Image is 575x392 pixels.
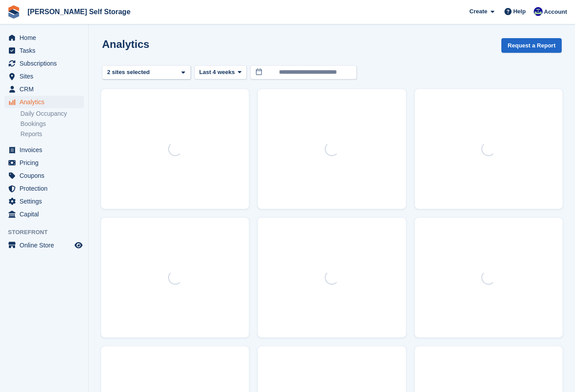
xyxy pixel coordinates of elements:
[20,110,84,118] a: Daily Occupancy
[513,7,526,16] span: Help
[544,8,567,16] span: Account
[20,57,73,70] span: Subscriptions
[4,57,84,70] a: menu
[4,239,84,251] a: menu
[20,31,73,44] span: Home
[20,195,73,208] span: Settings
[4,208,84,220] a: menu
[20,83,73,95] span: CRM
[534,7,543,16] img: Justin Farthing
[4,144,84,156] a: menu
[20,239,73,251] span: Online Store
[20,44,73,57] span: Tasks
[102,38,150,50] h2: Analytics
[4,157,84,169] a: menu
[8,228,88,237] span: Storefront
[4,182,84,195] a: menu
[20,208,73,220] span: Capital
[106,68,153,77] div: 2 sites selected
[20,182,73,195] span: Protection
[73,240,84,251] a: Preview store
[4,169,84,182] a: menu
[4,31,84,44] a: menu
[20,169,73,182] span: Coupons
[4,44,84,57] a: menu
[20,130,84,138] a: Reports
[24,4,134,19] a: [PERSON_NAME] Self Storage
[20,144,73,156] span: Invoices
[4,195,84,208] a: menu
[501,38,562,53] button: Request a Report
[20,70,73,82] span: Sites
[469,7,487,16] span: Create
[199,68,235,77] span: Last 4 weeks
[4,70,84,82] a: menu
[20,96,73,108] span: Analytics
[20,120,84,128] a: Bookings
[194,65,247,80] button: Last 4 weeks
[20,157,73,169] span: Pricing
[4,83,84,95] a: menu
[4,96,84,108] a: menu
[7,5,20,19] img: stora-icon-8386f47178a22dfd0bd8f6a31ec36ba5ce8667c1dd55bd0f319d3a0aa187defe.svg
